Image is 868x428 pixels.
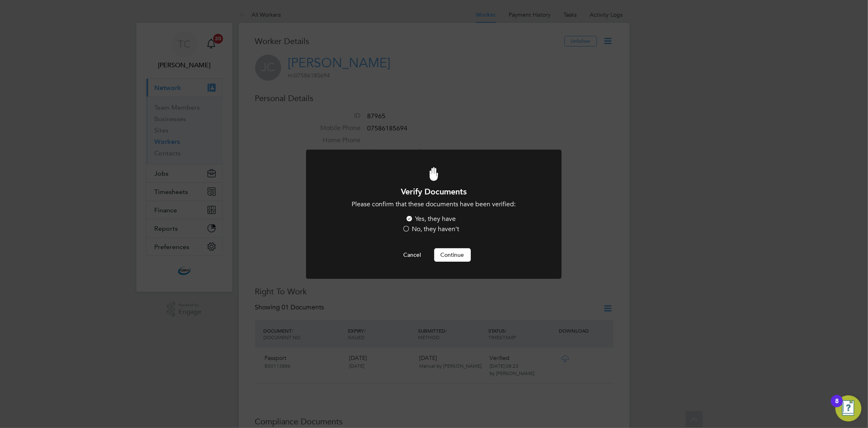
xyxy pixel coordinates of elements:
button: Cancel [397,248,428,261]
label: No, they haven't [402,225,459,234]
button: Continue [434,248,471,261]
button: Open Resource Center, 8 new notifications [835,395,861,421]
p: Please confirm that these documents have been verified: [328,200,540,209]
h1: Verify Documents [328,186,540,197]
label: Yes, they have [406,215,456,223]
div: 8 [835,401,839,412]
